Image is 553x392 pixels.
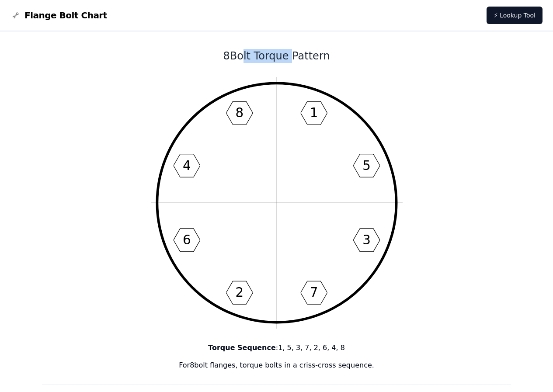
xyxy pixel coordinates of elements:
text: 2 [235,285,243,300]
text: 4 [183,158,191,173]
p: For 8 bolt flanges, torque bolts in a criss-cross sequence. [42,360,511,371]
text: 1 [310,105,318,120]
b: Torque Sequence [208,343,276,352]
text: 3 [362,232,371,247]
text: 7 [310,285,318,300]
a: Flange Bolt Chart LogoFlange Bolt Chart [10,9,107,21]
p: : 1, 5, 3, 7, 2, 6, 4, 8 [42,343,511,353]
h1: 8 Bolt Torque Pattern [42,49,511,63]
text: 5 [362,158,371,173]
span: Flange Bolt Chart [24,9,107,21]
text: 6 [183,232,191,247]
text: 8 [235,105,243,120]
img: Flange Bolt Chart Logo [10,10,21,21]
a: ⚡ Lookup Tool [487,7,543,24]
